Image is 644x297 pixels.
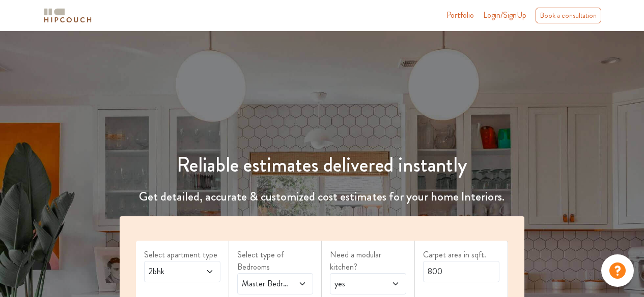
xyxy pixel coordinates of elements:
span: Master Bedroom [240,278,290,290]
label: Select apartment type [144,249,220,261]
span: yes [332,278,383,290]
label: Need a modular kitchen? [330,249,406,273]
label: Carpet area in sqft. [423,249,499,261]
span: Login/SignUp [483,9,526,21]
span: logo-horizontal.svg [42,4,93,27]
input: Enter area sqft [423,261,499,282]
span: 2bhk [147,266,197,278]
h4: Get detailed, accurate & customized cost estimates for your home Interiors. [114,189,530,204]
div: Book a consultation [536,8,601,23]
img: logo-horizontal.svg [42,7,93,24]
h1: Reliable estimates delivered instantly [114,153,530,177]
label: Select type of Bedrooms [237,249,314,273]
a: Portfolio [446,9,474,21]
